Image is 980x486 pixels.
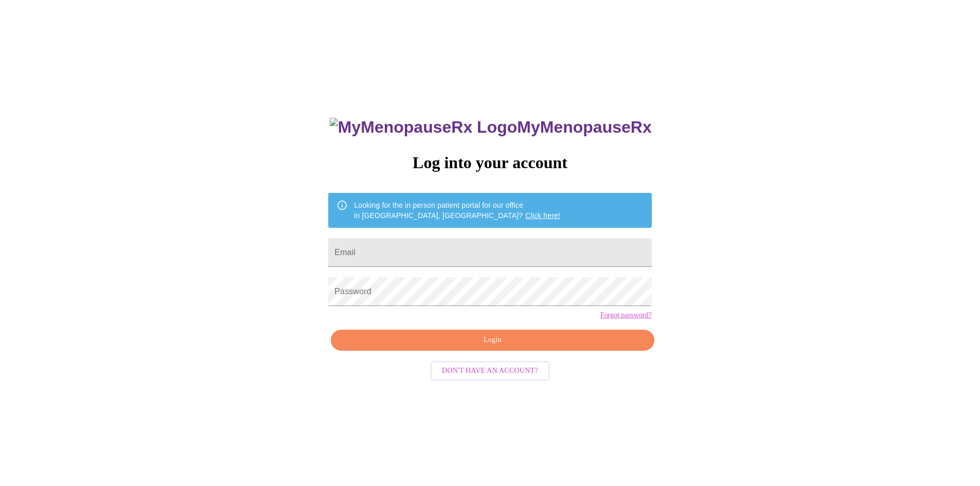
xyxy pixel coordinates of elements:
[328,153,651,172] h3: Log into your account
[428,365,552,374] a: Don't have an account?
[600,311,652,319] a: Forgot password?
[330,118,517,137] img: MyMenopauseRx Logo
[431,361,549,381] button: Don't have an account?
[343,334,642,347] span: Login
[525,211,560,220] a: Click here!
[442,365,538,377] span: Don't have an account?
[331,330,654,351] button: Login
[354,196,560,225] div: Looking for the in person patient portal for our office in [GEOGRAPHIC_DATA], [GEOGRAPHIC_DATA]?
[330,118,652,137] h3: MyMenopauseRx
